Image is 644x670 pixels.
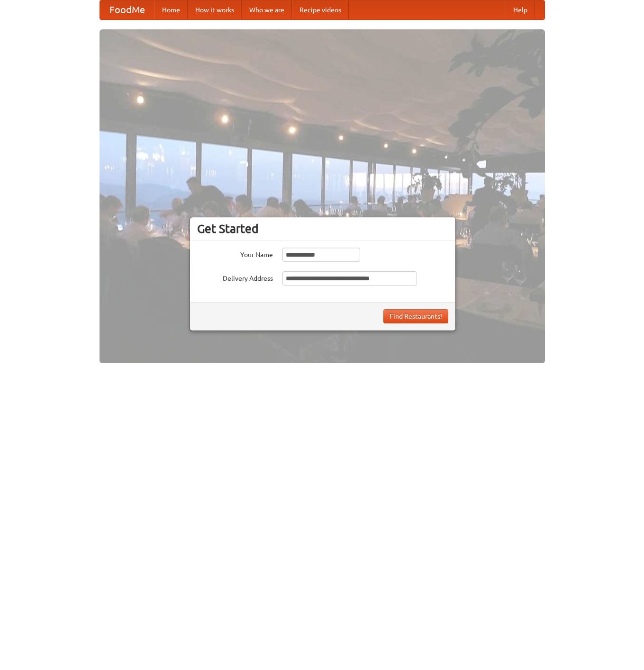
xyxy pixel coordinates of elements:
a: FoodMe [100,0,154,19]
a: Recipe videos [292,0,349,19]
h3: Get Started [197,222,448,236]
a: Who we are [242,0,292,19]
button: Find Restaurants! [383,309,448,323]
a: Help [506,0,535,19]
label: Your Name [197,248,273,259]
a: How it works [188,0,242,19]
label: Delivery Address [197,271,273,283]
a: Home [154,0,188,19]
